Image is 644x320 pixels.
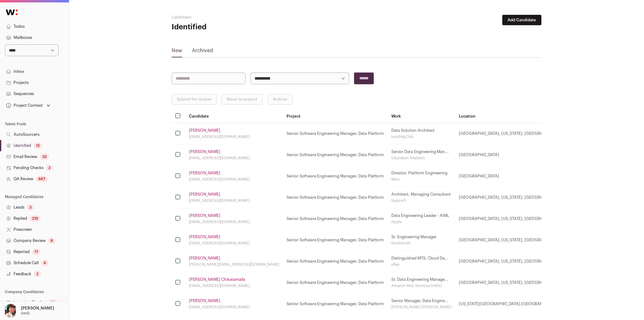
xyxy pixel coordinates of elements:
[189,171,220,176] a: [PERSON_NAME]
[189,241,279,246] div: [EMAIL_ADDRESS][DOMAIN_NAME]
[32,249,41,255] div: 17
[189,156,279,160] div: [EMAIL_ADDRESS][DOMAIN_NAME]
[185,110,283,123] th: Candidate
[34,143,42,149] div: 12
[21,306,54,311] p: [PERSON_NAME]
[391,305,451,310] div: [PERSON_NAME] [PERSON_NAME]
[5,101,51,110] button: Open dropdown
[4,304,17,318] img: 14759586-medium_jpg
[283,229,388,251] td: Senior Software Engineering Manager, Data Platform
[283,293,388,314] td: Senior Software Engineering Manager, Data Platform
[189,262,279,267] div: [PERSON_NAME][EMAIL_ADDRESS][DOMAIN_NAME]
[283,144,388,165] td: Senior Software Engineering Manager, Data Platform
[388,229,455,251] td: Sr. Engineering Manager
[5,103,43,108] div: Project Context
[172,22,295,32] h1: Identified
[391,177,451,182] div: Mars
[189,277,245,282] a: [PERSON_NAME] Chikatamalla
[455,293,575,314] td: [US_STATE][GEOGRAPHIC_DATA]-[GEOGRAPHIC_DATA] Area
[189,192,220,197] a: [PERSON_NAME]
[189,283,279,288] div: [EMAIL_ADDRESS][DOMAIN_NAME]
[189,256,220,261] a: [PERSON_NAME]
[388,208,455,229] td: Data Engineering Leader - AIML
[455,110,575,123] th: Location
[283,165,388,187] td: Senior Software Engineering Manager, Data Platform
[283,123,388,144] td: Senior Software Engineering Manager, Data Platform
[391,262,451,267] div: eBay
[455,144,575,165] td: [GEOGRAPHIC_DATA]
[283,251,388,272] td: Senior Software Engineering Manager, Data Platform
[455,208,575,229] td: [GEOGRAPHIC_DATA], [US_STATE], [GEOGRAPHIC_DATA]
[189,149,220,154] a: [PERSON_NAME]
[189,235,220,239] a: [PERSON_NAME]
[27,204,34,210] div: 3
[388,272,455,293] td: Sr. Data Engineering Manage...
[30,215,41,222] div: 219
[391,156,451,160] div: Education Analytics
[455,251,575,272] td: [GEOGRAPHIC_DATA], [US_STATE], [GEOGRAPHIC_DATA]
[46,165,53,171] div: 2
[455,165,575,187] td: [GEOGRAPHIC_DATA]
[40,154,49,160] div: 33
[189,198,279,203] div: [EMAIL_ADDRESS][DOMAIN_NAME]
[36,176,48,182] div: 667
[388,293,455,314] td: Senior Manager, Data Engine...
[283,208,388,229] td: Senior Software Engineering Manager, Data Platform
[391,241,451,246] div: Nordstrom
[502,15,541,25] button: Add Candidate
[48,238,55,244] div: 8
[172,15,295,20] h2: Candidates
[189,298,220,303] a: [PERSON_NAME]
[21,311,30,316] p: IonQ
[2,304,55,318] button: Open dropdown
[391,219,451,224] div: Apple
[388,144,455,165] td: Senior Data Engineering Man...
[283,187,388,208] td: Senior Software Engineering Manager, Data Platform
[388,251,455,272] td: Distinguished MTS, Cloud Da...
[388,123,455,144] td: Data Solution Architect
[391,134,451,139] div: LendingClub
[192,47,213,57] a: Archived
[189,128,220,133] a: [PERSON_NAME]
[189,219,279,224] div: [EMAIL_ADDRESS][DOMAIN_NAME]
[172,47,182,57] a: New
[455,123,575,144] td: [GEOGRAPHIC_DATA], [US_STATE], [GEOGRAPHIC_DATA]
[388,110,455,123] th: Work
[388,165,455,187] td: Director, Platform Engineering
[189,177,279,182] div: [EMAIL_ADDRESS][DOMAIN_NAME]
[455,187,575,208] td: [GEOGRAPHIC_DATA], [US_STATE], [GEOGRAPHIC_DATA]
[41,260,48,266] div: 4
[391,198,451,203] div: Inspire11
[283,110,388,123] th: Project
[391,283,451,288] div: Amazon Web Services (AWS)
[2,6,21,19] img: Wellfound
[455,272,575,293] td: [GEOGRAPHIC_DATA], [US_STATE], [GEOGRAPHIC_DATA]
[189,213,220,218] a: [PERSON_NAME]
[49,299,57,305] div: 31
[34,271,41,277] div: 2
[388,187,455,208] td: Architect, Managing Consultant
[189,134,279,139] div: [EMAIL_ADDRESS][DOMAIN_NAME]
[283,272,388,293] td: Senior Software Engineering Manager, Data Platform
[189,305,279,310] div: [EMAIL_ADDRESS][DOMAIN_NAME]
[455,229,575,251] td: [GEOGRAPHIC_DATA], [US_STATE], [GEOGRAPHIC_DATA]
